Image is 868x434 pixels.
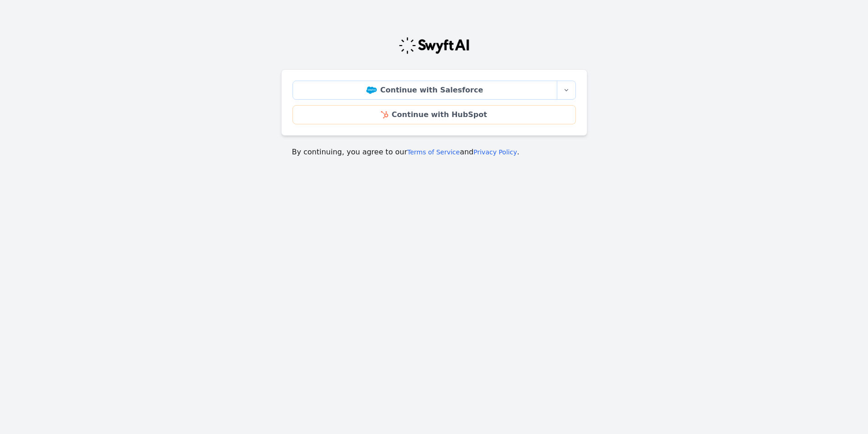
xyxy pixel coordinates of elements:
a: Continue with Salesforce [293,81,557,100]
img: Swyft Logo [398,36,470,55]
a: Continue with HubSpot [293,105,576,124]
img: Salesforce [366,87,377,94]
p: By continuing, you agree to our and . [292,147,576,158]
img: HubSpot [381,111,388,118]
a: Privacy Policy [473,148,517,156]
a: Terms of Service [407,148,460,156]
